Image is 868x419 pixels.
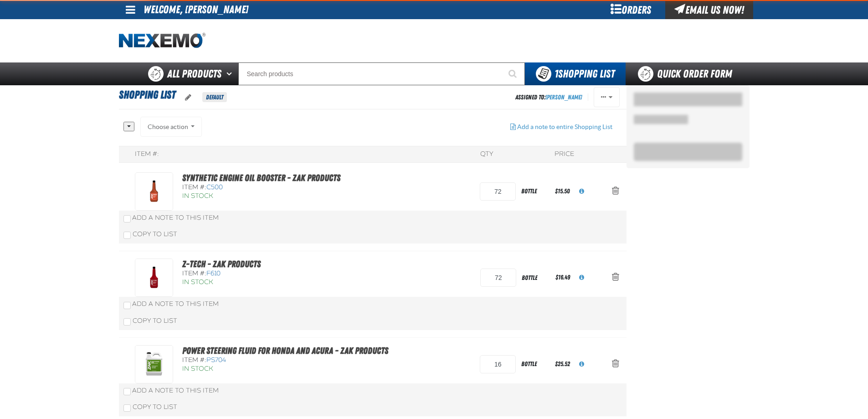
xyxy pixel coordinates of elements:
[503,117,620,137] button: Add a note to entire Shopping List
[555,360,570,367] span: $25.52
[555,150,574,159] div: Price
[572,354,591,374] button: View All Prices for PS704
[182,356,388,365] div: Item #:
[182,172,340,183] a: Synthetic Engine Oil Booster - ZAK Products
[480,150,493,159] div: QTY
[555,67,615,80] span: Shopping List
[167,66,221,82] span: All Products
[525,62,626,85] button: You have 1 Shopping List. Open to view details
[206,356,226,364] span: PS704
[182,365,388,373] div: In Stock
[605,354,627,374] button: Action Remove Power Steering Fluid for Honda and Acura - ZAK Products from Shopping List
[605,268,627,288] button: Action Remove Z-Tech - ZAK Products from Shopping List
[182,183,354,192] div: Item #:
[132,214,219,222] span: Add a Note to This Item
[572,181,591,202] button: View All Prices for C500
[555,187,570,195] span: $15.50
[238,62,525,85] input: Search
[123,318,131,326] input: Copy To List
[119,33,205,49] a: Home
[123,403,177,411] label: Copy To List
[515,91,582,103] div: Assigned To:
[182,278,354,287] div: In Stock
[123,404,131,412] input: Copy To List
[119,33,205,49] img: Nexemo logo
[516,354,553,374] div: bottle
[594,87,620,107] button: Actions of Shopping List
[123,302,131,309] input: Add a Note to This Item
[480,182,516,201] input: Product Quantity
[178,88,199,108] button: oro.shoppinglist.label.edit.tooltip
[480,355,516,373] input: Product Quantity
[605,181,627,202] button: Action Remove Synthetic Engine Oil Booster - ZAK Products from Shopping List
[123,230,177,238] label: Copy To List
[123,317,177,325] label: Copy To List
[502,62,525,85] button: Start Searching
[572,268,591,288] button: View All Prices for F610
[132,300,219,308] span: Add a Note to This Item
[182,345,388,356] a: Power Steering Fluid for Honda and Acura - ZAK Products
[123,232,131,239] input: Copy To List
[206,183,223,191] span: C500
[202,92,227,102] span: Default
[182,259,261,269] a: Z-Tech - ZAK Products
[626,62,749,85] a: Quick Order Form
[480,269,516,287] input: Product Quantity
[516,181,553,202] div: bottle
[516,268,554,288] div: bottle
[135,150,159,159] div: Item #:
[123,215,131,222] input: Add a Note to This Item
[555,67,558,80] strong: 1
[182,269,354,278] div: Item #:
[555,274,570,281] span: $16.49
[123,388,131,395] input: Add a Note to This Item
[206,269,221,277] span: F610
[545,93,582,101] a: [PERSON_NAME]
[119,88,175,101] span: Shopping List
[182,192,354,201] div: In Stock
[132,387,219,394] span: Add a Note to This Item
[223,62,238,85] button: Open All Products pages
